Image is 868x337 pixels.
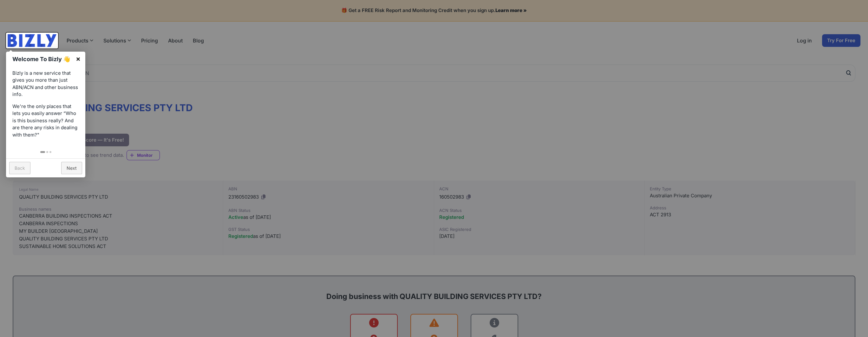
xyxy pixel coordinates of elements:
a: Next [61,162,82,174]
a: × [71,52,85,66]
p: We're the only places that lets you easily answer “Who is this business really? And are there any... [12,103,79,139]
h1: Welcome To Bizly 👋 [12,55,72,63]
p: Bizly is a new service that gives you more than just ABN/ACN and other business info. [12,70,79,98]
a: Back [9,162,30,174]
